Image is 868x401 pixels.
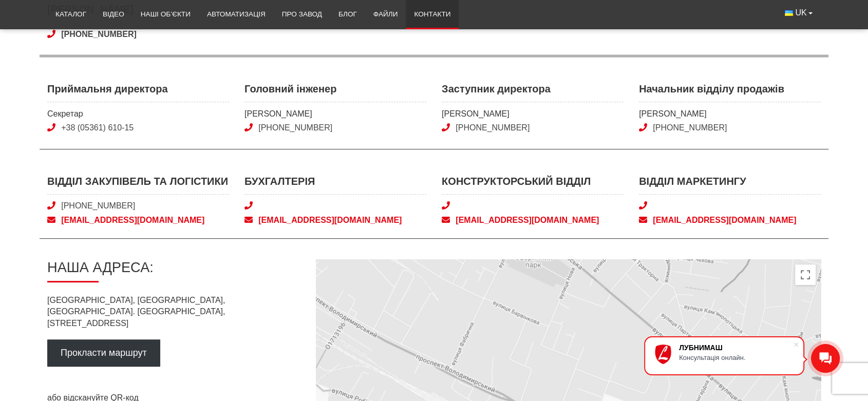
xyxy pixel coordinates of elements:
a: Прокласти маршрут [47,339,160,367]
h2: Наша адреса: [47,259,299,282]
a: Про завод [274,3,330,26]
a: [PHONE_NUMBER] [61,201,135,210]
div: Консультація онлайн. [679,354,793,361]
a: Контакти [406,3,459,26]
span: Бухгалтерія [244,174,426,195]
span: Приймальня директора [47,82,229,102]
a: [EMAIL_ADDRESS][DOMAIN_NAME] [442,215,624,226]
span: UK [795,7,806,18]
span: Секретар [47,108,229,120]
a: Файли [365,3,406,26]
p: [GEOGRAPHIC_DATA], [GEOGRAPHIC_DATA], [GEOGRAPHIC_DATA]. [GEOGRAPHIC_DATA], [STREET_ADDRESS] [47,295,299,329]
a: Відео [95,3,133,26]
a: Каталог [47,3,95,26]
a: [EMAIL_ADDRESS][DOMAIN_NAME] [47,215,229,226]
button: Перемкнути повноекранний режим [795,264,816,285]
a: Наші об’єкти [133,3,199,26]
span: [PERSON_NAME] [244,108,426,120]
a: [PHONE_NUMBER] [456,123,530,132]
a: +38 (05361) 610-15 [61,123,134,132]
a: [PHONE_NUMBER] [47,29,229,40]
a: [EMAIL_ADDRESS][DOMAIN_NAME] [639,215,821,226]
span: [PERSON_NAME] [639,108,821,120]
a: [PHONE_NUMBER] [258,123,332,132]
span: Заступник директора [442,82,624,102]
span: Відділ маркетингу [639,174,821,195]
a: Блог [330,3,365,26]
span: Головний інженер [244,82,426,102]
a: [PHONE_NUMBER] [653,123,727,132]
a: Автоматизація [199,3,274,26]
a: [EMAIL_ADDRESS][DOMAIN_NAME] [244,215,426,226]
span: Начальник відділу продажів [639,82,821,102]
img: Українська [785,10,793,16]
button: UK [777,3,821,23]
span: Відділ закупівель та логістики [47,174,229,195]
div: ЛУБНИМАШ [679,343,793,352]
span: [PERSON_NAME] [442,108,624,120]
span: Конструкторський відділ [442,174,624,195]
